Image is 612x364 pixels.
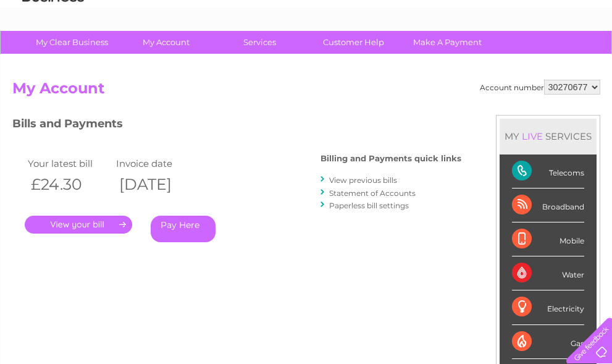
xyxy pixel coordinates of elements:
[512,222,584,256] div: Mobile
[571,53,600,62] a: Log out
[321,154,461,163] h4: Billing and Payments quick links
[512,290,584,324] div: Electricity
[425,53,453,62] a: Energy
[519,130,545,142] div: LIVE
[21,31,123,54] a: My Clear Business
[500,119,597,154] div: MY SERVICES
[329,176,397,185] a: View previous bills
[329,201,409,210] a: Paperless bill settings
[460,53,497,62] a: Telecoms
[396,31,498,54] a: Make A Payment
[113,172,202,197] th: [DATE]
[25,155,114,172] td: Your latest bill
[12,80,600,103] h2: My Account
[151,216,216,242] a: Pay Here
[25,172,114,197] th: £24.30
[25,216,132,234] a: .
[512,154,584,188] div: Telecoms
[395,53,418,62] a: Water
[512,256,584,290] div: Water
[512,325,584,359] div: Gas
[303,31,405,54] a: Customer Help
[15,7,598,60] div: Clear Business is a trading name of Verastar Limited (registered in [GEOGRAPHIC_DATA] No. 3667643...
[512,188,584,222] div: Broadband
[505,53,522,62] a: Blog
[530,53,560,62] a: Contact
[115,31,217,54] a: My Account
[12,115,461,137] h3: Bills and Payments
[209,31,311,54] a: Services
[22,32,85,70] img: logo.png
[113,155,202,172] td: Invoice date
[379,6,464,22] a: 0333 014 3131
[480,80,600,95] div: Account number
[329,188,416,198] a: Statement of Accounts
